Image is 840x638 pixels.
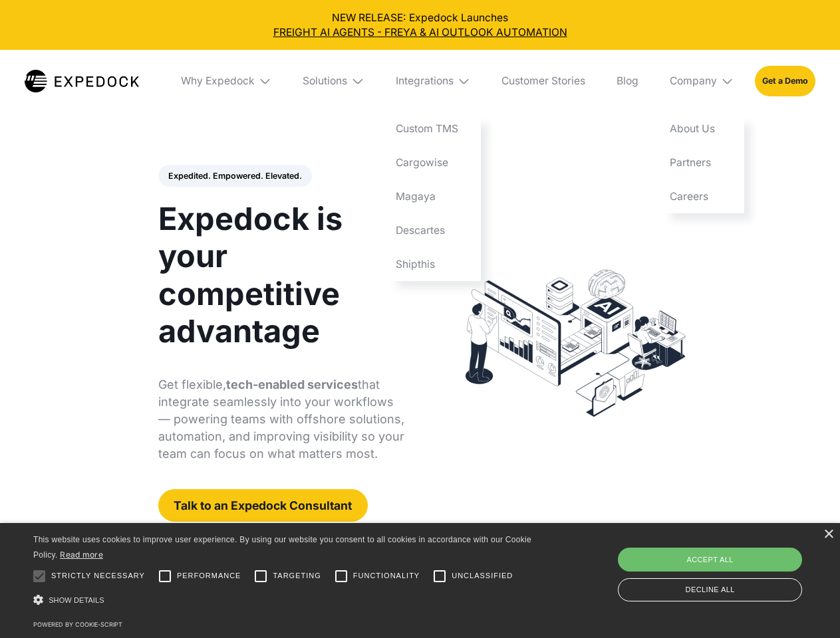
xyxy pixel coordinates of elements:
a: About Us [659,112,744,146]
span: Unclassified [452,570,513,582]
h1: Expedock is your competitive advantage [158,200,405,350]
p: Get flexible, that integrate seamlessly into your workflows — powering teams with offshore soluti... [158,376,405,463]
span: This website uses cookies to improve user experience. By using our website you consent to all coo... [33,535,531,560]
div: Integrations [396,74,454,88]
div: Show details [33,591,536,609]
a: Powered by cookie-script [33,621,122,628]
span: Show details [49,596,104,604]
div: Why Expedock [170,50,282,112]
a: Magaya [385,179,481,213]
a: Talk to an Expedock Consultant [158,489,368,522]
nav: Integrations [385,112,481,281]
a: Shipthis [385,247,481,281]
a: Descartes [385,213,481,247]
a: Cargowise [385,146,481,180]
span: Functionality [353,570,420,582]
div: Integrations [385,50,481,112]
div: Why Expedock [181,74,255,88]
iframe: Chat Widget [619,494,840,638]
div: Company [659,50,744,112]
a: Careers [659,179,744,213]
div: Company [670,74,717,88]
a: Blog [606,50,648,112]
a: Custom TMS [385,112,481,146]
a: Read more [60,550,103,560]
a: Customer Stories [491,50,595,112]
nav: Company [659,112,744,213]
a: Get a Demo [755,66,815,96]
span: Targeting [273,570,321,582]
strong: tech-enabled services [226,377,358,391]
div: Solutions [303,74,347,88]
div: NEW RELEASE: Expedock Launches [11,11,830,40]
a: Partners [659,146,744,180]
a: FREIGHT AI AGENTS - FREYA & AI OUTLOOK AUTOMATION [11,25,830,40]
div: Solutions [293,50,375,112]
span: Performance [177,570,241,582]
span: Strictly necessary [51,570,145,582]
